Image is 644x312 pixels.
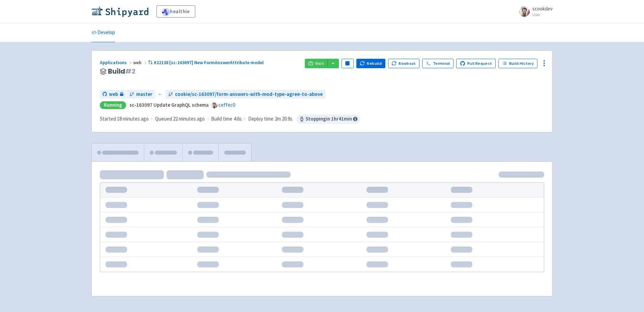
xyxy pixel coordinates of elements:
a: Visit [305,59,328,68]
span: # 2 [125,67,136,76]
a: Applications [100,59,133,66]
div: · · · [100,114,360,124]
span: Stopping in 1 hr 41 min [296,114,360,124]
button: Pause [342,59,354,68]
strong: sc-163097 Update GraphQL schema [129,102,209,108]
span: master [136,90,152,98]
span: scookdev [532,5,553,12]
span: 4.6s [234,115,242,123]
a: #22138 [sc-163097] New FormAnswerAttribute model [148,59,265,66]
button: Rebuild [356,59,385,68]
a: Pull Request [456,59,496,68]
time: 18 minutes ago [117,115,149,122]
span: cookie/sc-163097/form-answers-with-mod-type-agree-to-above [175,90,323,98]
a: Build History [498,59,537,68]
div: Running [100,101,126,109]
a: scookdev User [515,6,553,17]
a: Develop [91,23,115,42]
span: ← [158,90,163,98]
a: healthie [156,5,195,18]
span: web [133,59,148,66]
button: Rowboat [388,59,420,68]
a: master [127,90,155,99]
time: 22 minutes ago [173,115,205,122]
span: web [109,90,118,98]
small: User [532,12,553,17]
a: cookie/sc-163097/form-answers-with-mod-type-agree-to-above [166,90,325,99]
span: Deploy time [248,115,273,123]
a: web [100,90,126,99]
span: Started [100,115,149,122]
a: Terminal [422,59,453,68]
span: Build [108,68,136,75]
span: 2m 20.9s [275,115,292,123]
span: Visit [315,61,324,66]
img: Shipyard logo [91,6,148,17]
span: Queued [155,115,205,122]
span: Build time [211,115,232,123]
a: ceffec0 [218,102,235,108]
